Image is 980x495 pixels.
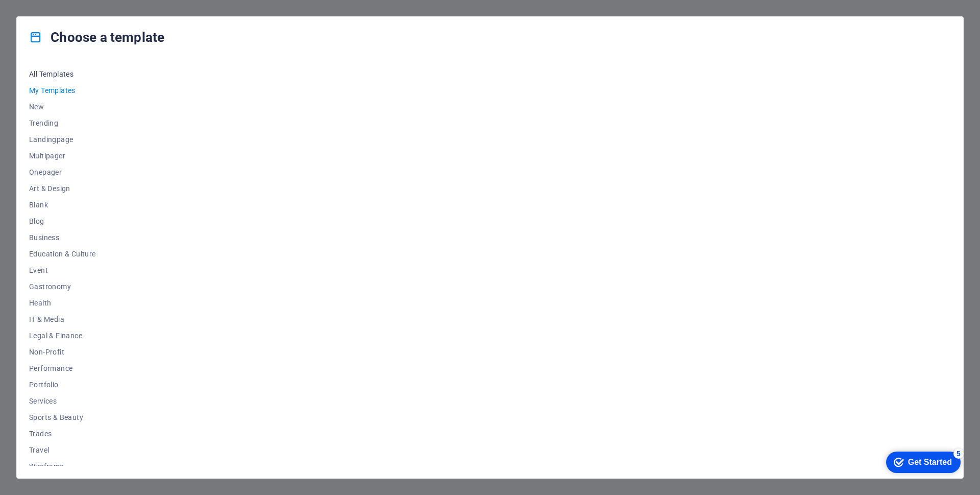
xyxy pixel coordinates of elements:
[29,278,96,295] button: Gastronomy
[29,197,96,213] button: Blank
[29,119,96,127] span: Trending
[29,184,96,193] span: Art & Design
[29,282,96,291] span: Gastronomy
[29,458,96,475] button: Wireframe
[29,462,96,470] span: Wireframe
[29,99,96,115] button: New
[29,376,96,393] button: Portfolio
[29,409,96,426] button: Sports & Beauty
[29,413,96,421] span: Sports & Beauty
[29,168,96,176] span: Onepager
[29,217,96,225] span: Blog
[29,430,96,438] span: Trades
[29,82,96,99] button: My Templates
[29,86,96,95] span: My Templates
[8,5,82,27] div: Get Started 5 items remaining, 0% complete
[29,381,96,389] span: Portfolio
[29,250,96,258] span: Education & Culture
[29,29,164,45] h4: Choose a template
[29,311,96,327] button: IT & Media
[29,66,96,82] button: All Templates
[29,393,96,409] button: Services
[29,180,96,197] button: Art & Design
[29,360,96,376] button: Performance
[29,332,96,340] span: Legal & Finance
[29,295,96,311] button: Health
[29,70,96,78] span: All Templates
[29,397,96,405] span: Services
[29,426,96,442] button: Trades
[29,246,96,262] button: Education & Culture
[29,213,96,229] button: Blog
[29,201,96,209] span: Blank
[29,115,96,131] button: Trending
[29,103,96,111] span: New
[29,442,96,458] button: Travel
[29,152,96,160] span: Multipager
[29,135,96,144] span: Landingpage
[29,233,96,242] span: Business
[29,164,96,180] button: Onepager
[30,11,73,20] div: Get Started
[29,446,96,454] span: Travel
[29,315,96,323] span: IT & Media
[29,262,96,278] button: Event
[75,2,85,12] div: 5
[29,229,96,246] button: Business
[29,327,96,344] button: Legal & Finance
[29,299,96,307] span: Health
[29,348,96,356] span: Non-Profit
[29,344,96,360] button: Non-Profit
[29,364,96,372] span: Performance
[29,131,96,148] button: Landingpage
[29,148,96,164] button: Multipager
[29,266,96,274] span: Event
